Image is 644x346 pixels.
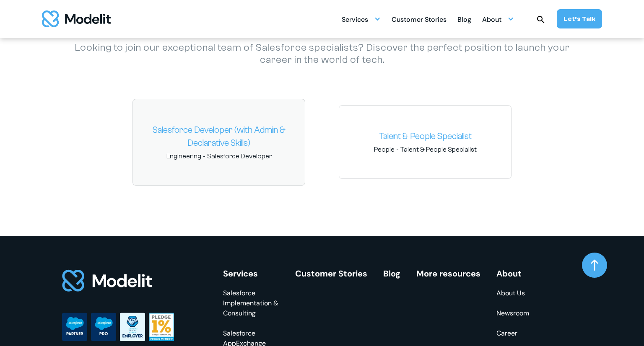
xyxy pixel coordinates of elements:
[496,269,533,278] div: About
[400,145,477,154] span: Talent & People Specialist
[563,14,595,23] div: Let’s Talk
[346,145,504,154] span: -
[591,259,598,271] img: arrow up
[207,152,272,161] span: Salesforce Developer
[392,11,447,27] a: Customer Stories
[346,130,504,143] a: Talent & People Specialist
[482,11,514,27] div: About
[482,12,501,28] div: About
[496,328,533,338] a: Career
[295,268,367,279] a: Customer Stories
[62,42,582,66] p: Looking to join our exceptional team of Salesforce specialists? Discover the perfect position to ...
[416,268,480,279] a: More resources
[496,288,533,298] a: About Us
[557,9,602,28] a: Let’s Talk
[342,12,368,28] div: Services
[42,10,111,27] a: home
[140,124,298,150] a: Salesforce Developer (with Admin & Declarative Skills)
[42,10,111,27] img: modelit logo
[392,12,447,28] div: Customer Stories
[342,11,381,27] div: Services
[223,288,279,318] a: Salesforce Implementation & Consulting
[457,12,471,28] div: Blog
[223,269,279,278] div: Services
[140,152,298,161] span: -
[166,152,201,161] span: Engineering
[62,269,153,293] img: footer logo
[383,268,400,279] a: Blog
[457,11,471,27] a: Blog
[374,145,395,154] span: People
[496,308,533,318] a: Newsroom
